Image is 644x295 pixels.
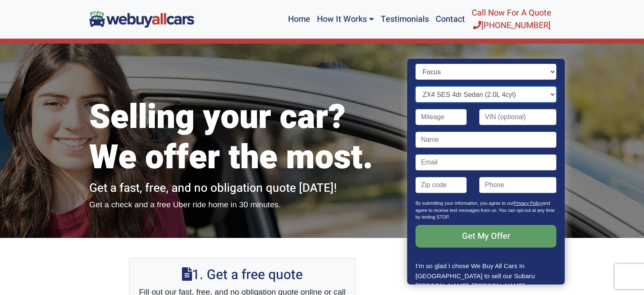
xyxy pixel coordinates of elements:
input: Name [415,132,556,148]
a: Testimonials [377,3,432,35]
p: Get a check and a free Uber ride home in 30 minutes. [89,199,395,211]
p: By submitting your information, you agree to our and agree to receive text messages from us. You ... [415,200,556,225]
input: Phone [480,177,557,193]
input: VIN (optional) [480,109,557,125]
img: We Buy All Cars in NJ logo [89,11,194,27]
input: Mileage [415,109,467,125]
input: Zip code [415,177,467,193]
h1: Selling your car? We offer the most. [89,97,395,178]
input: Email [415,154,556,170]
a: Home [285,3,314,35]
h2: 1. Get a free quote [138,267,347,283]
a: Privacy Policy [514,201,542,206]
a: How It Works [314,3,377,35]
a: Call Now For A Quote[PHONE_NUMBER] [468,3,555,35]
form: Contact form [415,41,556,261]
a: Contact [432,3,468,35]
h2: Get a fast, free, and no obligation quote [DATE]! [89,181,395,196]
input: Get My Offer [415,225,556,248]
